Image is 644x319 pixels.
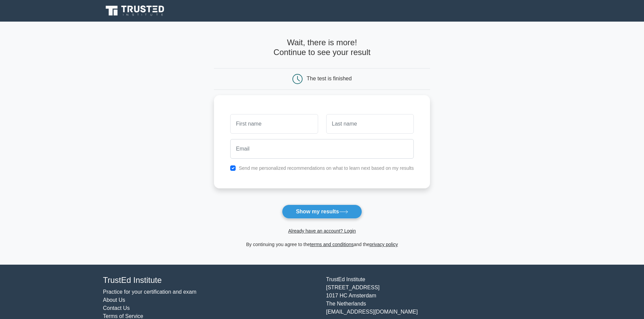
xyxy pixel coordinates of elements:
h4: TrustEd Institute [103,275,318,285]
a: terms and conditions [310,242,354,247]
a: About Us [103,297,125,303]
a: privacy policy [369,242,398,247]
a: Already have an account? Login [288,228,356,234]
input: Last name [326,114,414,134]
a: Contact Us [103,305,130,311]
h4: Wait, there is more! Continue to see your result [214,38,430,57]
label: Send me personalized recommendations on what to learn next based on my results [239,165,414,171]
a: Terms of Service [103,313,143,319]
input: Email [230,139,414,159]
div: The test is finished [307,76,352,81]
a: Practice for your certification and exam [103,289,197,295]
input: First name [230,114,318,134]
div: By continuing you agree to the and the [210,240,434,248]
button: Show my results [282,205,362,219]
